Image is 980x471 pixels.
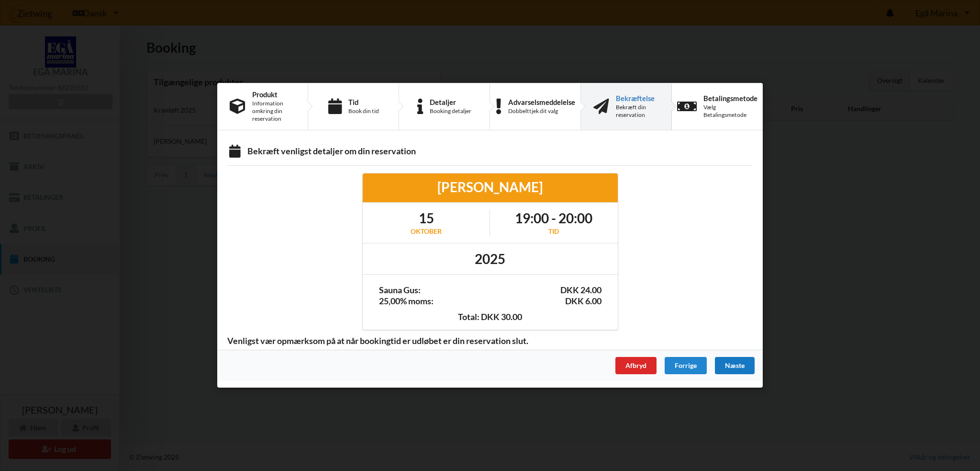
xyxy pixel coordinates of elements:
h1: 2025 [475,250,505,267]
div: Book din tid [348,107,379,115]
div: DKK 6.00 [565,296,601,307]
div: DKK 24.00 [560,285,601,296]
div: Produkt [252,91,295,98]
div: Næste [715,357,755,375]
div: Bekræft din reservation [616,103,659,119]
div: 25,00% moms: [379,296,434,307]
span: Venligst vær opmærksom på at når bookingtid er udløbet er din reservation slut. [221,335,535,346]
div: Tid [348,98,379,106]
div: Betalingsmetode [703,94,757,102]
div: Information omkring din reservation [252,100,295,123]
div: Dobbelttjek dit valg [508,107,575,115]
h1: 15 [411,210,442,227]
div: Sauna Gus: [379,285,421,296]
div: Booking detaljer [430,107,471,115]
div: Vælg Betalingsmetode [703,103,757,119]
div: Detaljer [430,98,471,106]
div: Advarselsmeddelelse [508,98,575,106]
div: Forrige [665,357,707,375]
div: Bekræftelse [616,94,659,102]
div: Total: DKK 30.00 [369,280,611,323]
div: Afbryd [615,357,657,375]
div: oktober [411,227,442,237]
div: Bekræft venligst detaljer om din reservation [227,146,753,159]
div: Tid [515,227,592,237]
div: [PERSON_NAME] [369,179,611,196]
h1: 19:00 - 20:00 [515,210,592,227]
